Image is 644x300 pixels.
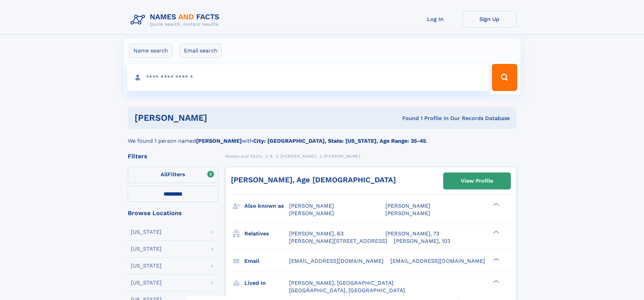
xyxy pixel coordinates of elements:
[253,138,426,144] b: City: [GEOGRAPHIC_DATA], State: [US_STATE], Age Range: 35-45
[492,230,500,234] div: ❯
[289,258,384,264] span: [EMAIL_ADDRESS][DOMAIN_NAME]
[131,263,162,269] div: [US_STATE]
[492,64,517,91] button: Search Button
[289,287,405,294] span: [GEOGRAPHIC_DATA], [GEOGRAPHIC_DATA]
[135,114,305,122] h1: [PERSON_NAME]
[131,229,162,235] div: [US_STATE]
[131,280,162,285] div: [US_STATE]
[244,277,289,289] h3: Lived in
[196,138,242,144] b: [PERSON_NAME]
[280,152,316,160] a: [PERSON_NAME]
[390,258,485,264] span: [EMAIL_ADDRESS][DOMAIN_NAME]
[461,173,493,189] div: View Profile
[244,228,289,239] h3: Relatives
[289,280,393,286] span: [PERSON_NAME], [GEOGRAPHIC_DATA]
[305,115,510,122] div: Found 1 Profile In Our Records Database
[385,230,439,237] a: [PERSON_NAME], 73
[244,255,289,267] h3: Email
[324,154,360,159] span: [PERSON_NAME]
[128,153,218,159] div: Filters
[492,202,500,207] div: ❯
[289,203,334,209] span: [PERSON_NAME]
[492,257,500,261] div: ❯
[289,230,343,237] a: [PERSON_NAME], 63
[128,210,218,216] div: Browse Locations
[270,152,273,160] a: B
[180,44,222,58] label: Email search
[129,44,172,58] label: Name search
[385,203,430,209] span: [PERSON_NAME]
[394,237,450,245] a: [PERSON_NAME], 103
[289,210,334,216] span: [PERSON_NAME]
[128,129,517,145] div: We found 1 person named with .
[128,11,225,29] img: Logo Names and Facts
[408,11,462,27] a: Log In
[462,11,517,27] a: Sign Up
[225,152,262,160] a: Names and Facts
[492,279,500,283] div: ❯
[385,210,430,216] span: [PERSON_NAME]
[289,237,387,245] a: [PERSON_NAME][STREET_ADDRESS]
[161,171,168,178] span: All
[231,176,396,184] a: [PERSON_NAME], Age [DEMOGRAPHIC_DATA]
[128,167,218,183] label: Filters
[244,200,289,212] h3: Also known as
[280,154,316,159] span: [PERSON_NAME]
[444,173,510,189] a: View Profile
[127,64,489,91] input: search input
[131,246,162,252] div: [US_STATE]
[270,154,273,159] span: B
